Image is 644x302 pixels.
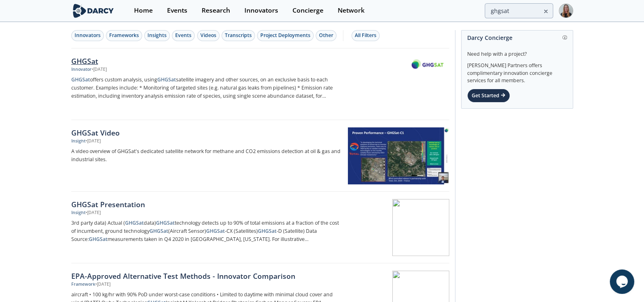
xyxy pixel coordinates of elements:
button: Events [172,30,195,41]
div: GHGSat [71,56,341,66]
input: Advanced Search [485,3,553,18]
div: Darcy Concierge [467,31,567,45]
img: Profile [559,4,573,18]
div: • [DATE] [86,210,101,216]
div: Network [338,7,365,14]
div: • [DATE] [95,281,110,288]
button: Videos [197,30,220,41]
div: Frameworks [109,32,139,39]
div: Need help with a project? [467,45,567,58]
iframe: chat widget [610,269,636,294]
div: Videos [200,32,216,39]
strong: GHGSat [258,228,277,234]
div: Innovators [244,7,278,14]
div: Innovator [71,66,92,73]
button: Innovators [71,30,104,41]
button: Project Deployments [257,30,314,41]
strong: GHGSat [156,219,175,226]
img: GHGSat [408,57,448,72]
strong: GHGSat [125,219,144,226]
div: Insights [147,32,167,39]
div: Innovators [75,32,101,39]
button: Frameworks [106,30,142,41]
div: Project Deployments [260,32,310,39]
strong: GHGSat [157,76,176,83]
a: GHGSat Video Insight •[DATE] A video overview of GHGSat's dedicated satellite network for methane... [71,120,449,192]
p: 3rd party data) Actual ( data) technology detects up to 90% of total emissions at a fraction of t... [71,219,341,243]
a: GHGSat Presentation Insight •[DATE] 3rd party data) Actual (GHGSatdata)GHGSattechnology detects u... [71,192,449,263]
div: Get Started [467,89,510,103]
div: Events [175,32,191,39]
div: Concierge [292,7,323,14]
div: • [DATE] [86,138,101,144]
button: All Filters [352,30,380,41]
strong: GHGSat [71,76,90,83]
img: logo-wide.svg [71,4,116,18]
img: information.svg [563,35,567,40]
button: Other [316,30,336,41]
div: All Filters [355,32,376,39]
strong: GHGSat [206,228,225,234]
strong: GHGSat [89,236,108,243]
div: Insight [71,210,86,216]
div: GHGSat Video [71,127,341,138]
div: GHGSat Presentation [71,199,341,210]
div: Framework [71,281,95,288]
div: [PERSON_NAME] Partners offers complimentary innovation concierge services for all members. [467,58,567,85]
strong: GHGSat [149,228,168,234]
button: Transcripts [222,30,255,41]
div: Home [134,7,153,14]
p: A video overview of GHGSat's dedicated satellite network for methane and CO2 emissions detection ... [71,147,341,164]
div: Events [167,7,187,14]
p: offers custom analysis, using satellite imagery and other sources, on an exclusive basis to each ... [71,76,341,100]
div: Transcripts [225,32,252,39]
a: GHGSat Innovator •[DATE] GHGSatoffers custom analysis, usingGHGSatsatellite imagery and other sou... [71,48,449,120]
div: Other [319,32,333,39]
div: • [DATE] [92,66,107,73]
div: EPA-Approved Alternative Test Methods - Innovator Comparison [71,271,341,281]
div: Research [202,7,230,14]
button: Insights [144,30,170,41]
div: Insight [71,138,86,144]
